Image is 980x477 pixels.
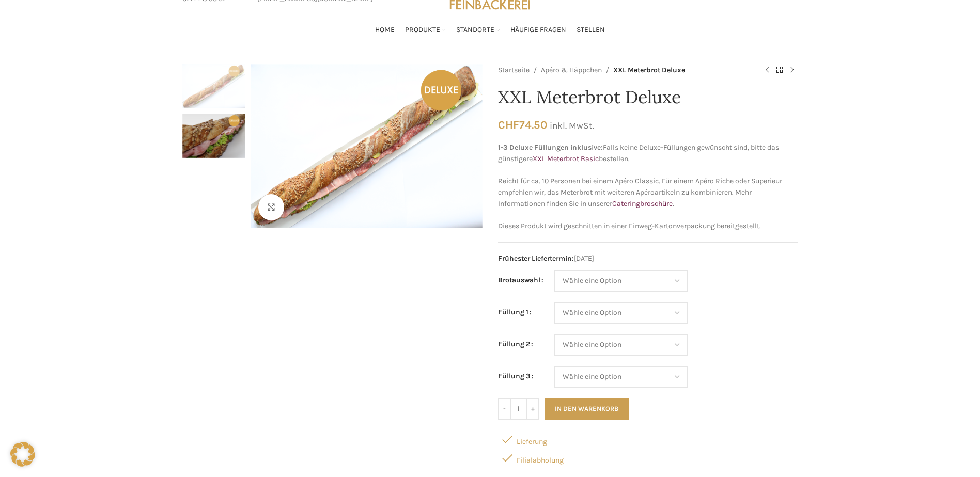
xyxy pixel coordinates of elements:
[761,64,773,76] a: Previous product
[498,220,798,232] p: Dieses Produkt wird geschnitten in einer Einweg-Kartonverpackung bereitgestellt.
[550,120,594,131] small: inkl. MwSt.
[498,253,798,264] span: [DATE]
[498,339,533,350] label: Füllung 2
[498,65,530,76] a: Startseite
[526,398,539,420] input: +
[405,20,446,40] a: Produkte
[786,64,798,76] a: Next product
[498,176,798,210] p: Reicht für ca. 10 Personen bei einem Apéro Classic. Für einem Apéro Riche oder Superieur empfehle...
[498,307,532,318] label: Füllung 1
[498,143,603,152] strong: 1-3 Deluxe Füllungen inklusive:
[498,118,547,131] bdi: 74.50
[498,87,798,108] h1: XXL Meterbrot Deluxe
[375,20,395,40] a: Home
[533,154,599,163] a: XXL Meterbrot Basic
[405,25,440,35] span: Produkte
[613,65,685,76] span: XXL Meterbrot Deluxe
[545,398,629,420] button: In den Warenkorb
[510,20,566,40] a: Häufige Fragen
[498,118,519,131] span: CHF
[541,65,602,76] a: Apéro & Häppchen
[577,20,605,40] a: Stellen
[612,199,673,208] a: Cateringbroschüre
[498,254,574,263] span: Frühester Liefertermin:
[182,114,245,163] div: 2 / 2
[498,371,534,382] label: Füllung 3
[375,25,395,35] span: Home
[510,25,566,35] span: Häufige Fragen
[456,20,500,40] a: Standorte
[511,398,526,420] input: Produktmenge
[498,449,798,467] div: Filialabholung
[498,430,798,449] div: Lieferung
[498,398,511,420] input: -
[498,64,751,76] nav: Breadcrumb
[498,142,798,165] p: Falls keine Deluxe-Füllungen gewünscht sind, bitte das günstigere bestellen.
[456,25,494,35] span: Standorte
[177,20,803,40] div: Main navigation
[577,25,605,35] span: Stellen
[498,275,543,286] label: Brotauswahl
[182,64,245,114] div: 1 / 2
[248,64,485,228] div: 1 / 2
